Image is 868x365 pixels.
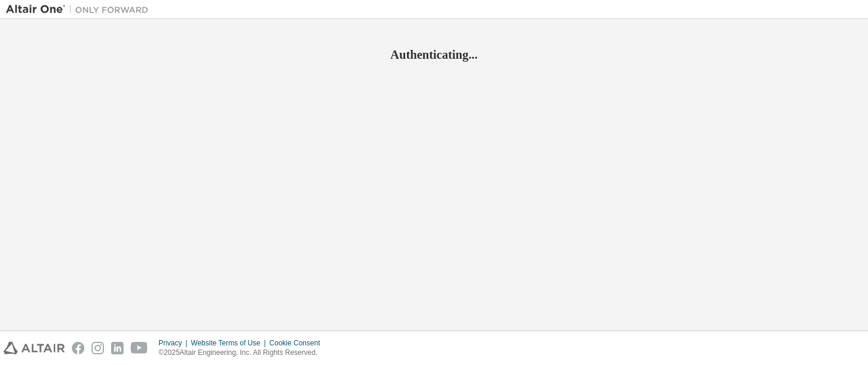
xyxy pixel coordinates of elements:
[159,338,191,348] div: Privacy
[6,4,154,15] img: Altair One
[159,348,327,358] p: © 2025 Altair Engineering, Inc. All Rights Reserved.
[131,342,148,354] img: youtube.svg
[91,342,104,354] img: instagram.svg
[269,338,327,348] div: Cookie Consent
[191,338,269,348] div: Website Terms of Use
[4,342,65,354] img: altair_logo.svg
[72,342,84,354] img: facebook.svg
[111,342,124,354] img: linkedin.svg
[6,47,862,62] h2: Authenticating...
